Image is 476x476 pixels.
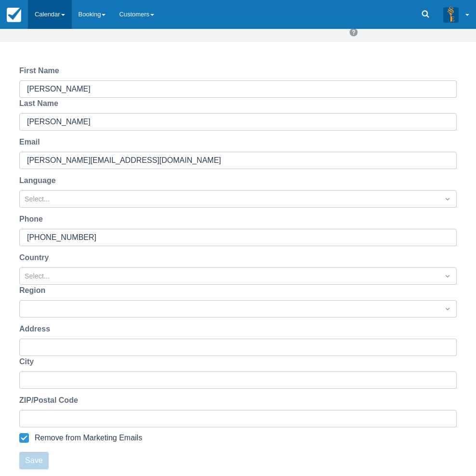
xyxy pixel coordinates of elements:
div: Remove from Marketing Emails [35,433,142,443]
div: Select... [25,194,434,205]
span: Dropdown icon [443,194,452,204]
label: Email [19,136,44,148]
label: Region [19,285,49,296]
label: First Name [19,65,63,77]
span: Dropdown icon [443,271,452,281]
label: Phone [19,213,47,225]
label: Language [19,175,60,186]
label: Country [19,252,53,264]
img: A3 [443,7,459,22]
label: Last Name [19,98,62,109]
label: Address [19,323,54,335]
span: Dropdown icon [443,304,452,314]
img: checkfront-main-nav-mini-logo.png [7,8,21,22]
label: City [19,356,38,368]
label: ZIP/Postal Code [19,395,82,406]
